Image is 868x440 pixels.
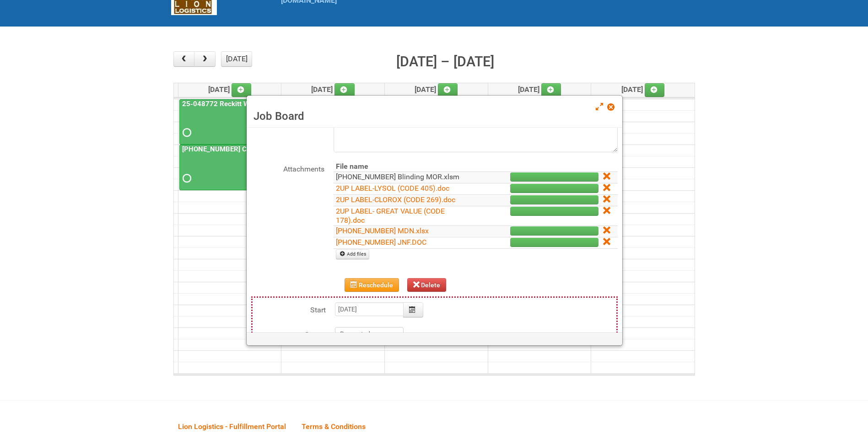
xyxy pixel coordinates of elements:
[336,249,369,259] a: Add files
[334,161,474,172] th: File name
[253,109,615,123] h3: Job Board
[336,226,429,235] a: [PHONE_NUMBER] MDN.xlsx
[183,129,189,136] span: Requested
[396,51,494,72] h2: [DATE] – [DATE]
[336,238,426,247] a: [PHONE_NUMBER] JNF.DOC
[208,85,252,94] span: [DATE]
[180,100,290,108] a: 25-048772 Reckitt Wipes Stage 4
[336,184,449,193] a: 2UP LABEL-LYSOL (CODE 405).doc
[179,99,279,145] a: 25-048772 Reckitt Wipes Stage 4
[621,85,665,94] span: [DATE]
[336,207,445,225] a: 2UP LABEL- GREAT VALUE (CODE 178).doc
[183,175,189,182] span: Requested
[403,302,423,317] button: Calendar
[345,278,399,292] button: Reschedule
[253,302,326,316] label: Start
[251,161,324,175] label: Attachments
[311,85,355,94] span: [DATE]
[336,172,459,181] a: [PHONE_NUMBER] Blinding MOR.xlsm
[302,422,366,431] span: Terms & Conditions
[253,327,326,340] label: Status
[180,145,350,153] a: [PHONE_NUMBER] CTI PQB [PERSON_NAME] Real US
[645,83,665,97] a: Add an event
[178,422,286,431] span: Lion Logistics - Fulfillment Portal
[541,83,561,97] a: Add an event
[518,85,561,94] span: [DATE]
[221,51,252,67] button: [DATE]
[334,83,355,97] a: Add an event
[407,278,447,292] button: Delete
[179,145,279,190] a: [PHONE_NUMBER] CTI PQB [PERSON_NAME] Real US
[415,85,458,94] span: [DATE]
[232,83,252,97] a: Add an event
[438,83,458,97] a: Add an event
[336,195,455,204] a: 2UP LABEL-CLOROX (CODE 269).doc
